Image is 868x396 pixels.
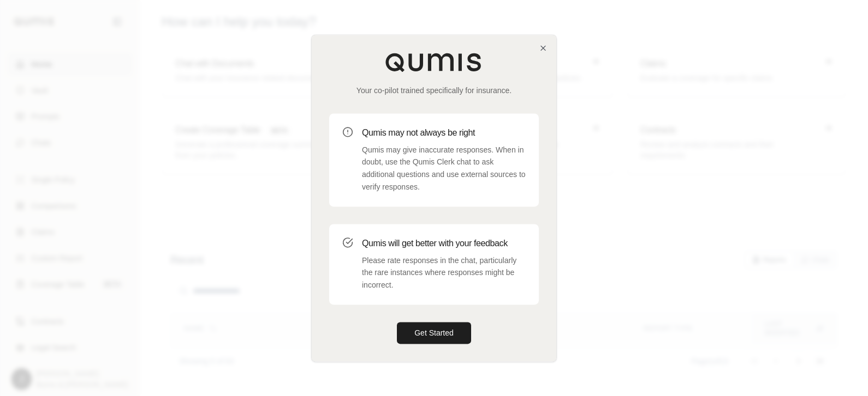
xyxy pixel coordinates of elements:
h3: Qumis may not always be right [362,126,526,139]
button: Get Started [397,322,471,344]
h3: Qumis will get better with your feedback [362,237,526,250]
p: Your co-pilot trained specifically for insurance. [329,85,539,96]
img: Qumis Logo [385,52,483,72]
p: Please rate responses in the chat, particularly the rare instances where responses might be incor... [362,254,526,291]
p: Qumis may give inaccurate responses. When in doubt, use the Qumis Clerk chat to ask additional qu... [362,144,526,193]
